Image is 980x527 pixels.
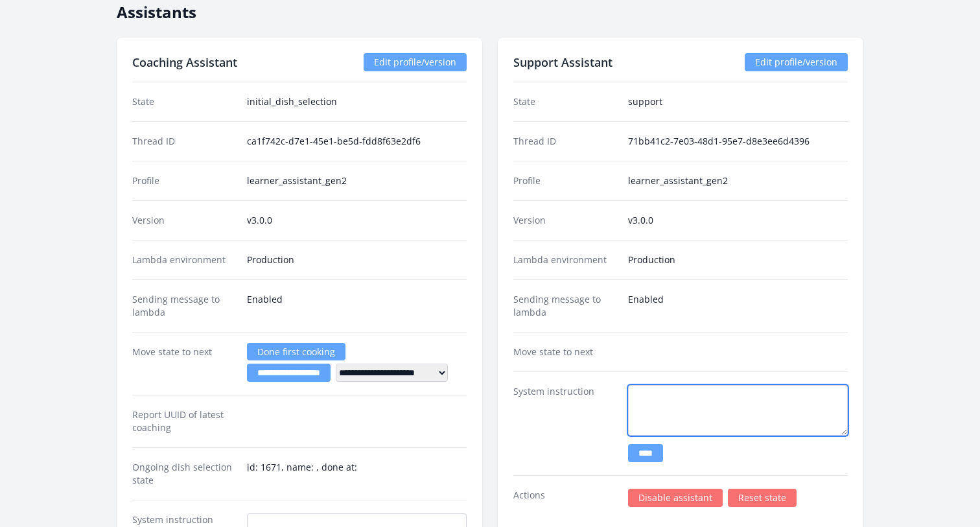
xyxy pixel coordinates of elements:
dt: State [513,95,618,108]
dt: Sending message to lambda [132,293,237,319]
dt: Lambda environment [132,253,237,266]
dt: Move state to next [132,345,237,382]
dd: id: 1671, name: , done at: [247,461,467,487]
dt: Version [132,214,237,227]
dd: support [628,95,848,108]
dt: Move state to next [513,345,618,358]
a: Reset state [728,489,797,507]
dt: Lambda environment [513,253,618,266]
dd: Production [247,253,467,266]
dd: Production [628,253,848,266]
dt: Report UUID of latest coaching [132,408,237,434]
dd: learner_assistant_gen2 [247,174,467,187]
dd: Enabled [628,293,848,319]
dt: Profile [513,174,618,187]
a: Edit profile/version [745,53,848,71]
h2: Coaching Assistant [132,53,237,71]
dt: State [132,95,237,108]
dd: initial_dish_selection [247,95,467,108]
dt: Sending message to lambda [513,293,618,319]
a: Disable assistant [628,489,723,507]
dt: Ongoing dish selection state [132,461,237,487]
a: Done first cooking [247,343,345,360]
dd: learner_assistant_gen2 [628,174,848,187]
h2: Support Assistant [513,53,612,71]
dt: System instruction [513,385,618,462]
dd: v3.0.0 [247,214,467,227]
a: Edit profile/version [364,53,467,71]
dt: Profile [132,174,237,187]
dt: Thread ID [132,135,237,148]
dd: 71bb41c2-7e03-48d1-95e7-d8e3ee6d4396 [628,135,848,148]
dd: v3.0.0 [628,214,848,227]
dd: ca1f742c-d7e1-45e1-be5d-fdd8f63e2df6 [247,135,467,148]
dd: Enabled [247,293,467,319]
dt: Actions [513,489,618,507]
dt: Thread ID [513,135,618,148]
dt: Version [513,214,618,227]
